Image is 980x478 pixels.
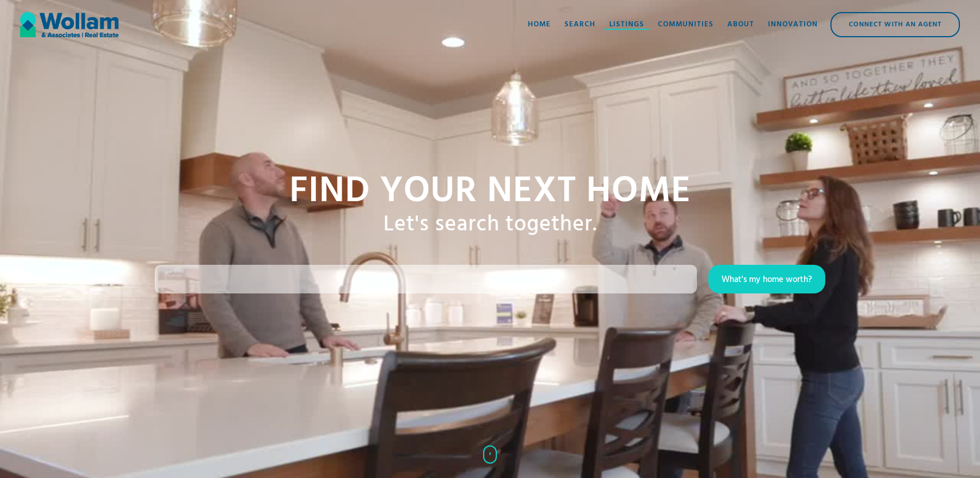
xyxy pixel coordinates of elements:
[521,7,558,42] a: Home
[708,265,825,293] a: What's my home worth?
[558,7,602,42] a: Search
[565,19,595,30] div: Search
[830,12,960,37] a: Connect with an Agent
[651,7,720,42] a: Communities
[528,19,551,30] div: Home
[609,19,644,30] div: Listings
[832,13,959,36] div: Connect with an Agent
[761,7,825,42] a: Innovation
[727,19,754,30] div: About
[602,7,651,42] a: Listings
[383,212,597,238] h1: Let's search together.
[20,7,119,42] a: home
[658,19,714,30] div: Communities
[289,172,691,212] h1: Find your NExt home
[768,19,818,30] div: Innovation
[720,7,761,42] a: About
